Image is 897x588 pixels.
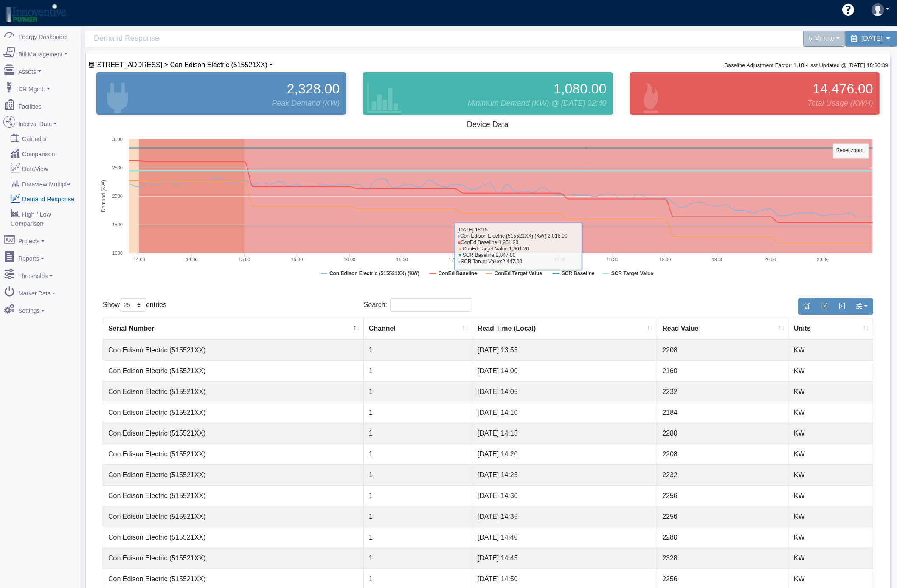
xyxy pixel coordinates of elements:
span: [DATE] [861,35,883,42]
td: Con Edison Electric (515521XX) [103,423,364,444]
span: 14,476.00 [813,79,873,99]
td: [DATE] 14:40 [472,527,658,548]
td: [DATE] 14:30 [472,485,658,506]
td: Con Edison Electric (515521XX) [103,548,364,568]
tspan: ConEd Target Value [495,270,543,276]
button: Copy to clipboard [798,298,816,315]
td: 1 [364,340,472,360]
td: 1 [364,485,472,506]
td: [DATE] 14:10 [472,402,658,423]
text: 14:30 [186,257,198,262]
th: Read Value : activate to sort column ascending [657,318,789,340]
tspan: Demand (KW) [101,180,107,212]
text: 20:30 [817,257,829,262]
td: 1 [364,423,472,444]
input: Search: [390,298,472,312]
td: KW [789,444,873,464]
td: KW [789,548,873,568]
td: [DATE] 14:00 [472,360,658,381]
td: 1 [364,548,472,568]
td: KW [789,423,873,444]
td: KW [789,485,873,506]
text: 1000 [112,250,123,256]
td: Con Edison Electric (515521XX) [103,485,364,506]
td: 1 [364,402,472,423]
span: Minimum Demand (KW) @ [DATE] 02:40 [468,98,607,109]
span: 1,080.00 [554,79,607,99]
td: [DATE] 14:05 [472,381,658,402]
text: 18:00 [554,257,566,262]
td: KW [789,360,873,381]
text: 2500 [112,165,123,170]
span: Device List [95,61,267,68]
text: 2000 [112,194,123,199]
text: 19:30 [712,257,724,262]
span: Peak Demand (KW) [272,98,340,109]
td: KW [789,340,873,360]
td: 1 [364,506,472,527]
img: user-3.svg [872,3,884,16]
td: 1 [364,360,472,381]
td: [DATE] 14:15 [472,423,658,444]
text: 14:00 [133,257,145,262]
label: Search: [364,298,472,312]
td: Con Edison Electric (515521XX) [103,527,364,548]
text: 15:00 [239,257,250,262]
td: 2256 [657,485,789,506]
td: 1 [364,464,472,485]
a: [STREET_ADDRESS] > Con Edison Electric (515521XX) [88,61,273,68]
td: 2280 [657,527,789,548]
tspan: Reset zoom [836,147,863,153]
td: KW [789,464,873,485]
td: 2184 [657,402,789,423]
text: 17:00 [449,257,461,262]
button: Export to Excel [815,298,833,315]
th: Channel : activate to sort column ascending [364,318,472,340]
td: KW [789,506,873,527]
td: 2232 [657,381,789,402]
td: Con Edison Electric (515521XX) [103,464,364,485]
th: Units : activate to sort column ascending [789,318,873,340]
td: 2328 [657,548,789,568]
td: 2232 [657,464,789,485]
text: 16:00 [344,257,356,262]
span: Total Usage (KWH) [808,98,873,109]
td: 2208 [657,444,789,464]
td: 2280 [657,423,789,444]
text: 3000 [112,137,123,142]
td: 2256 [657,506,789,527]
select: Showentries [120,298,146,312]
tspan: Con Edison Electric (515521XX) (KW) [329,270,419,276]
td: Con Edison Electric (515521XX) [103,506,364,527]
td: [DATE] 14:45 [472,548,658,568]
td: [DATE] 14:20 [472,444,658,464]
small: Baseline Adjustment Factor: 1.18 - [725,62,808,68]
span: Demand Response [94,31,492,46]
text: 15:30 [291,257,303,262]
small: Last Updated @ [DATE] 10:30:39 [807,62,888,68]
td: [DATE] 14:25 [472,464,658,485]
tspan: ConEd Baseline [439,270,478,276]
text: 19:00 [659,257,671,262]
td: KW [789,527,873,548]
tspan: SCR Baseline [562,270,595,276]
text: 17:30 [501,257,513,262]
label: Show entries [103,298,166,312]
tspan: SCR Target Value [611,270,653,276]
td: 1 [364,444,472,464]
td: Con Edison Electric (515521XX) [103,402,364,423]
text: 16:30 [396,257,408,262]
text: 18:30 [607,257,619,262]
td: 1 [364,527,472,548]
div: 5 Minute [803,31,845,47]
td: [DATE] 13:55 [472,340,658,360]
text: 1500 [112,222,123,227]
button: Show/Hide Columns [850,298,873,315]
td: KW [789,402,873,423]
td: Con Edison Electric (515521XX) [103,381,364,402]
td: Con Edison Electric (515521XX) [103,340,364,360]
span: 2,328.00 [287,79,340,99]
td: 1 [364,381,472,402]
td: 2160 [657,360,789,381]
th: Serial Number : activate to sort column descending [103,318,364,340]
